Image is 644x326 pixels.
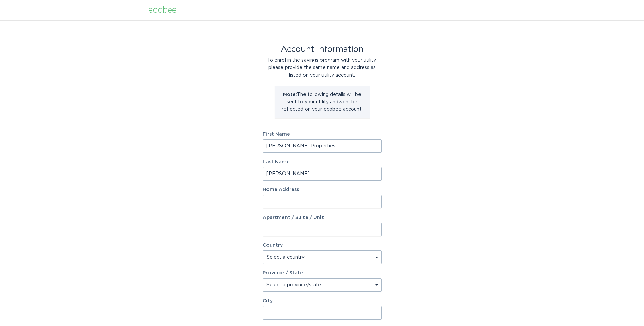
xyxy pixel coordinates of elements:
[263,187,382,192] label: Home Address
[263,243,283,248] label: Country
[263,215,382,220] label: Apartment / Suite / Unit
[148,6,177,14] div: ecobee
[280,91,365,113] p: The following details will be sent to your utility and won't be reflected on your ecobee account.
[263,160,382,164] label: Last Name
[263,46,382,53] div: Account Information
[283,92,297,97] strong: Note:
[263,132,382,137] label: First Name
[263,299,382,303] label: City
[263,271,303,276] label: Province / State
[263,57,382,79] div: To enrol in the savings program with your utility, please provide the same name and address as li...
